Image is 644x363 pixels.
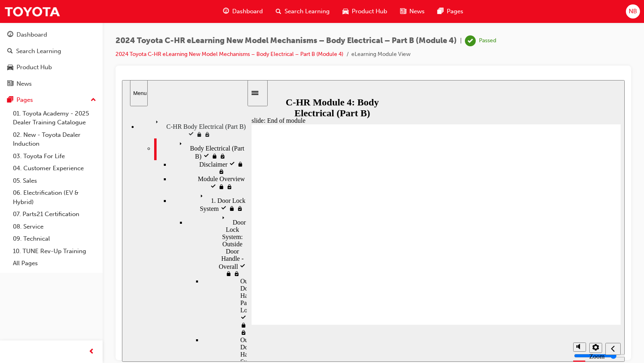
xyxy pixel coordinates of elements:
a: 02. New - Toyota Dealer Induction [10,129,99,150]
button: Pages [3,93,99,107]
div: Dashboard [17,30,47,39]
div: C-HR Body Electrical (Part B) [16,37,125,58]
a: pages-iconPages [431,3,470,20]
div: News [17,79,32,89]
a: 08. Service [10,221,99,233]
div: Search Learning [16,47,61,56]
span: up-icon [91,95,96,105]
span: Pages [447,7,463,16]
span: locked [118,242,125,249]
span: search-icon [7,48,13,55]
span: learningRecordVerb_PASS-icon [465,35,476,46]
button: Settings [467,263,480,273]
a: News [3,76,99,91]
span: Dashboard [232,7,263,16]
span: guage-icon [223,6,229,16]
span: 2024 Toyota C-HR eLearning New Model Mechanisms – Body Electrical – Part B (Module 4) [116,36,457,45]
span: locked [74,51,82,58]
a: car-iconProduct Hub [336,3,394,20]
a: 05. Sales [10,175,99,187]
span: news-icon [400,6,406,16]
button: Previous (Ctrl+Alt+Comma) [483,263,499,275]
input: volume [452,272,504,279]
div: misc controls [447,256,479,282]
a: 01. Toyota Academy - 2025 Dealer Training Catalogue [10,107,99,129]
div: Pages [17,95,33,105]
span: visited, locked [96,88,103,95]
button: DashboardSearch LearningProduct HubNews [3,26,99,93]
span: pages-icon [438,6,444,16]
a: Search Learning [3,44,99,59]
span: locked [115,81,122,88]
span: News [409,7,425,16]
span: | [460,36,462,45]
span: visited [107,81,115,88]
a: Dashboard [3,27,99,42]
span: news-icon [7,80,13,88]
div: Product Hub [17,63,52,72]
span: visited, locked [82,51,89,58]
a: 04. Customer Experience [10,162,99,175]
div: Disclaimer [48,80,125,95]
span: guage-icon [7,31,13,39]
span: Search Learning [285,7,330,16]
span: visited [88,103,96,110]
span: locked [96,103,104,110]
span: C-HR Body Electrical (Part B) [44,43,124,50]
label: Zoom to fit [467,273,483,294]
a: news-iconNews [394,3,431,20]
img: Trak [4,2,60,21]
span: car-icon [343,6,349,16]
a: 2024 Toyota C-HR eLearning New Model Mechanisms – Body Electrical – Part B (Module 4) [116,51,343,58]
span: visited, locked [97,73,104,80]
span: prev-icon [89,347,95,357]
span: locked [89,73,97,80]
span: visited [99,125,107,132]
span: visited [118,235,125,241]
span: visited, locked [115,125,121,132]
div: Module Overview [48,95,125,111]
div: 1. Door Lock System [48,111,125,132]
span: visited [81,73,89,80]
a: guage-iconDashboard [217,3,269,20]
span: visited, locked [118,249,125,256]
div: Passed [479,37,496,45]
span: Product Hub [352,7,387,16]
div: Outside Door Handle: System Diagram [80,256,125,315]
a: 07. Parts21 Certification [10,208,99,221]
span: visited, locked [111,190,118,197]
span: locked [107,125,115,132]
span: visited, locked [104,103,111,110]
div: Body Electrical (Part B) [32,58,125,80]
div: Outside Door Handle: Parts Location [80,198,125,256]
nav: slide navigation [483,256,499,282]
span: search-icon [276,6,281,16]
div: Menu [11,10,23,16]
li: eLearning Module View [351,50,411,59]
a: All Pages [10,257,99,270]
a: Product Hub [3,60,99,75]
a: 09. Technical [10,233,99,245]
span: NB [629,7,637,16]
span: locked [103,190,111,197]
a: 06. Electrification (EV & Hybrid) [10,187,99,208]
a: 03. Toyota For Life [10,150,99,163]
a: 10. TUNE Rev-Up Training [10,245,99,258]
div: Door Lock System: Outside Door Handle - Overall [64,132,125,198]
button: NB [626,4,640,19]
span: pages-icon [7,97,13,104]
a: search-iconSearch Learning [269,3,336,20]
button: Mute (Ctrl+Alt+M) [451,262,464,272]
span: car-icon [7,64,13,71]
span: visited [66,51,74,58]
